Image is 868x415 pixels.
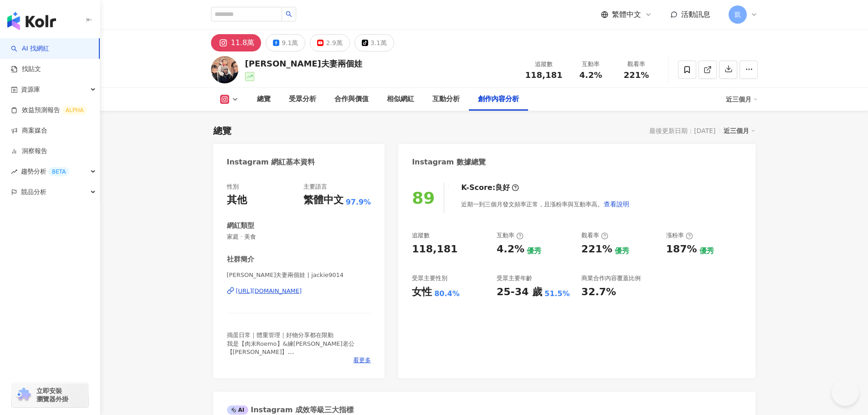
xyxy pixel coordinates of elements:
[461,195,630,213] div: 近期一到三個月發文頻率正常，且漲粉率與互動率高。
[495,183,510,193] div: 良好
[412,157,486,167] div: Instagram 數據總覽
[478,94,519,105] div: 創作內容分析
[211,34,262,51] button: 11.8萬
[461,183,519,193] div: K-Score :
[12,383,88,407] a: chrome extension立即安裝 瀏覽器外掛
[615,246,629,256] div: 優秀
[412,242,457,256] div: 118,181
[544,289,570,299] div: 51.5%
[412,231,430,240] div: 追蹤數
[227,405,354,415] div: Instagram 成效等級三大指標
[227,221,254,231] div: 網紅類型
[326,36,342,49] div: 2.9萬
[525,70,563,80] span: 118,181
[497,285,542,299] div: 25-34 歲
[432,94,460,105] div: 互動分析
[286,11,292,17] span: search
[734,10,741,20] span: 凱
[612,10,641,20] span: 繁體中文
[412,285,432,299] div: 女性
[310,34,349,51] button: 2.9萬
[649,127,715,134] div: 最後更新日期：[DATE]
[666,242,697,256] div: 187%
[15,388,32,402] img: chrome extension
[227,271,371,279] span: [PERSON_NAME]夫妻兩個娃 | jackie9014
[580,71,602,80] span: 4.2%
[227,193,247,207] div: 其他
[11,65,41,74] a: 找貼文
[227,157,315,167] div: Instagram 網紅基本資料
[724,125,755,137] div: 近三個月
[11,44,49,53] a: searchAI 找網紅
[303,183,327,191] div: 主要語言
[387,94,414,105] div: 相似網紅
[574,60,608,69] div: 互動率
[11,106,87,115] a: 效益預測報告ALPHA
[603,195,630,213] button: 查看說明
[227,405,249,415] div: AI
[211,56,238,83] img: KOL Avatar
[334,94,369,105] div: 合作與價值
[604,200,629,208] span: 查看說明
[21,79,40,100] span: 資源庫
[245,58,362,69] div: [PERSON_NAME]夫妻兩個娃
[434,289,460,299] div: 80.4%
[11,147,47,156] a: 洞察報告
[353,356,371,364] span: 看更多
[581,285,616,299] div: 32.7%
[412,274,447,282] div: 受眾主要性別
[699,246,714,256] div: 優秀
[227,287,371,295] a: [URL][DOMAIN_NAME]
[303,193,344,207] div: 繁體中文
[11,126,47,135] a: 商案媒合
[581,231,608,240] div: 觀看率
[21,182,46,202] span: 競品分析
[227,332,368,372] span: 搗蛋日常｜體重管理｜好物分享都在限動 我是【肉末Roemo】&練[PERSON_NAME]老公【[PERSON_NAME]】 正婆婆【月月姐】&酷媽媽【珠珠姐】外加兩隻小屁孩 【婆媽團購】下方連...
[227,255,254,264] div: 社群簡介
[213,124,231,137] div: 總覽
[346,197,371,207] span: 97.9%
[832,379,859,406] iframe: Help Scout Beacon - Open
[370,36,387,49] div: 3.1萬
[282,36,298,49] div: 9.1萬
[11,169,17,175] span: rise
[581,242,612,256] div: 221%
[227,183,239,191] div: 性別
[289,94,316,105] div: 受眾分析
[581,274,641,282] div: 商業合作內容覆蓋比例
[527,246,541,256] div: 優秀
[227,233,371,241] span: 家庭 · 美食
[726,92,758,107] div: 近三個月
[236,287,302,295] div: [URL][DOMAIN_NAME]
[266,34,305,51] button: 9.1萬
[497,274,532,282] div: 受眾主要年齡
[619,60,654,69] div: 觀看率
[624,71,649,80] span: 221%
[48,167,69,176] div: BETA
[231,36,255,49] div: 11.8萬
[412,189,435,207] div: 89
[525,60,563,69] div: 追蹤數
[681,10,710,19] span: 活動訊息
[36,387,68,403] span: 立即安裝 瀏覽器外掛
[21,161,69,182] span: 趨勢分析
[497,242,524,256] div: 4.2%
[7,12,56,30] img: logo
[666,231,693,240] div: 漲粉率
[257,94,271,105] div: 總覽
[354,34,394,51] button: 3.1萬
[497,231,524,240] div: 互動率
